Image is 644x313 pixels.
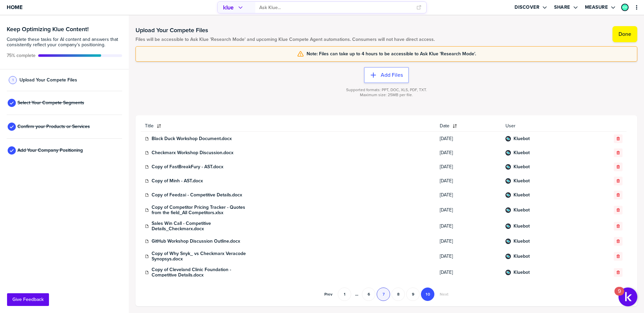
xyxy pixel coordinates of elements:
[514,164,530,170] a: Kluebot
[307,51,476,57] span: Note: Files can take up to 4 hours to be accessible to Ask Klue 'Research Mode'.
[320,288,336,301] button: Go to previous page
[506,179,510,183] img: 60f17eee712c3062f0cc75446d79b86e-sml.png
[505,207,511,213] div: Kluebot
[585,4,608,10] label: Measure
[506,208,510,212] img: 60f17eee712c3062f0cc75446d79b86e-sml.png
[505,270,511,275] div: Kluebot
[17,124,90,129] span: Confirm your Products or Services
[514,254,530,259] a: Kluebot
[506,239,510,243] img: 60f17eee712c3062f0cc75446d79b86e-sml.png
[505,192,511,198] div: Kluebot
[259,2,412,13] input: Ask Klue...
[440,254,498,259] span: [DATE]
[440,123,449,129] span: Date
[506,137,510,141] img: 60f17eee712c3062f0cc75446d79b86e-sml.png
[440,192,498,198] span: [DATE]
[362,288,375,301] button: Go to page 6
[152,267,252,278] a: Copy of Cleveland Clinic Foundation - Competitive Details.docx
[145,123,154,129] span: Title
[506,151,510,155] img: 60f17eee712c3062f0cc75446d79b86e-sml.png
[514,136,530,141] a: Kluebot
[506,254,510,258] img: 60f17eee712c3062f0cc75446d79b86e-sml.png
[505,239,511,244] div: Kluebot
[381,72,403,78] label: Add Files
[17,100,84,106] span: Select Your Compete Segments
[7,293,49,306] button: Give Feedback
[618,291,621,300] div: 9
[622,4,628,10] img: 790c79aec32c2fbae9e8ee0dead9c7e3-sml.png
[554,4,570,10] label: Share
[514,224,530,229] a: Kluebot
[152,205,252,215] a: Copy of Competitor Pricing Tracker - Quotes from the field_All Competitors.xlsx
[440,150,498,155] span: [DATE]
[360,92,413,98] span: Maximum size: 25MB per file.
[377,288,390,301] button: Go to page 7
[515,4,539,10] label: Discover
[7,4,22,10] span: Home
[152,221,252,232] a: Sales Win Call - Competitive Details_Checkmarx.docx
[505,254,511,259] div: Kluebot
[506,224,510,228] img: 60f17eee712c3062f0cc75446d79b86e-sml.png
[621,3,629,12] a: Edit Profile
[514,270,530,275] a: Kluebot
[505,150,511,155] div: Kluebot
[440,178,498,184] span: [DATE]
[7,26,122,32] h3: Keep Optimizing Klue Content!
[7,53,36,58] span: Active
[152,150,233,155] a: Checkmarx Workshop Discussion.docx
[621,4,629,11] div: Kirsten Wissel
[440,239,498,244] span: [DATE]
[320,288,453,301] nav: Pagination Navigation
[152,192,242,198] a: Copy of Feedzai - Competitive Details.docx
[346,87,427,92] span: Supported formats: PPT, DOC, XLS, PDF, TXT.
[506,270,510,274] img: 60f17eee712c3062f0cc75446d79b86e-sml.png
[619,288,637,306] button: Open Resource Center, 9 new notifications
[514,239,530,244] a: Kluebot
[436,288,452,301] button: Go to next page
[505,224,511,229] div: Kluebot
[440,136,498,141] span: [DATE]
[152,178,203,184] a: Copy of Minh - AST.docx
[506,193,510,197] img: 60f17eee712c3062f0cc75446d79b86e-sml.png
[506,165,510,169] img: 60f17eee712c3062f0cc75446d79b86e-sml.png
[514,150,530,155] a: Kluebot
[514,207,530,213] a: Kluebot
[12,77,13,82] span: 1
[136,26,435,34] h1: Upload Your Compete Files
[440,270,498,275] span: [DATE]
[152,239,240,244] a: GitHub Workshop Discussion Outline.docx
[406,288,420,301] button: Go to page 9
[505,123,580,129] span: User
[440,207,498,213] span: [DATE]
[19,77,77,83] span: Upload Your Compete Files
[136,37,435,42] span: Files will be accessible to Ask Klue 'Research Mode' and upcoming Klue Compete Agent automations....
[338,288,351,301] button: Go to page 1
[505,178,511,184] div: Kluebot
[7,37,122,48] span: Complete these tasks for AI content and answers that consistently reflect your company’s position...
[505,164,511,170] div: Kluebot
[440,224,498,229] span: [DATE]
[152,164,223,170] a: Copy of FastBreakFury - AST.docx
[619,31,631,38] label: Done
[152,136,232,141] a: Black Duck Workshop Document.docx
[17,148,83,153] span: Add Your Company Positioning
[391,288,405,301] button: Go to page 8
[440,164,498,170] span: [DATE]
[505,136,511,141] div: Kluebot
[152,251,252,262] a: Copy of Why Snyk_ vs Checkmarx Veracode Synopsys.docx
[514,192,530,198] a: Kluebot
[514,178,530,184] a: Kluebot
